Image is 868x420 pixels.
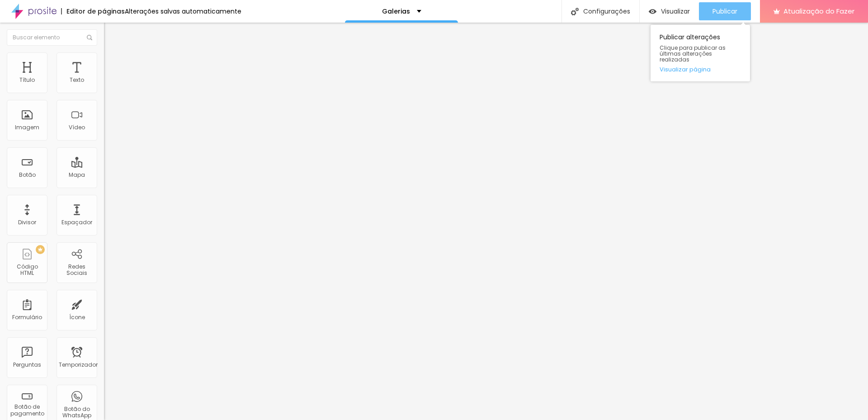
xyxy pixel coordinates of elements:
font: Visualizar página [660,65,711,74]
font: Galerias [382,7,410,16]
font: Visualizar [661,7,690,16]
font: Imagem [15,123,39,131]
font: Botão [19,171,36,179]
font: Divisor [18,218,36,226]
a: Visualizar página [660,66,741,72]
font: Título [19,76,35,84]
font: Clique para publicar as últimas alterações realizadas [660,44,726,63]
font: Publicar [712,7,737,16]
font: Botão do WhatsApp [62,405,91,419]
font: Atualização do Fazer [783,6,854,16]
img: view-1.svg [649,8,656,15]
img: Ícone [87,35,92,40]
font: Formulário [12,313,42,321]
font: Publicar alterações [660,33,720,42]
font: Ícone [69,313,85,321]
font: Temporizador [59,361,98,368]
font: Vídeo [69,123,85,131]
font: Perguntas [13,361,41,368]
input: Buscar elemento [7,29,97,46]
button: Publicar [699,2,751,20]
font: Alterações salvas automaticamente [125,7,241,16]
font: Configurações [583,7,630,16]
font: Redes Sociais [66,263,87,277]
font: Texto [70,76,84,84]
img: Ícone [571,8,579,15]
button: Visualizar [640,2,699,20]
font: Editor de páginas [66,7,125,16]
iframe: Editor [104,23,868,420]
font: Código HTML [17,263,38,277]
font: Botão de pagamento [10,403,44,417]
font: Mapa [69,171,85,179]
font: Espaçador [61,218,92,226]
